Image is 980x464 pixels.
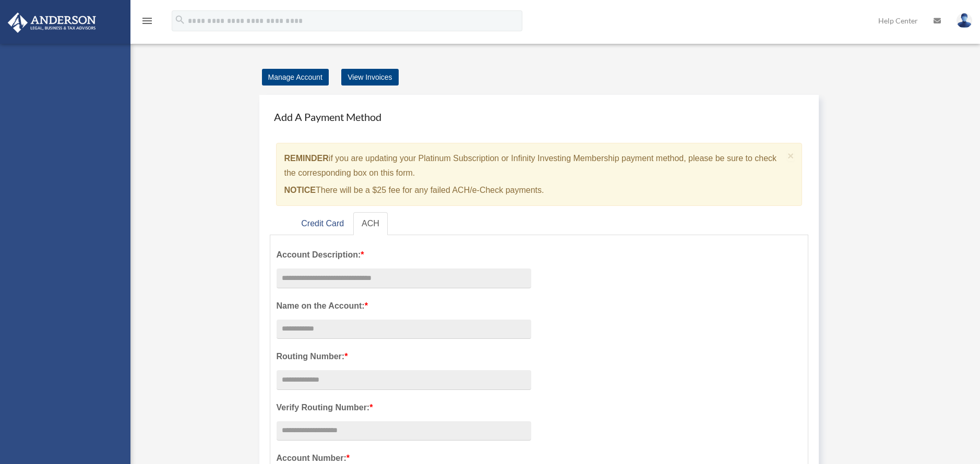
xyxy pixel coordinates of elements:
strong: NOTICE [284,186,316,194]
a: ACH [353,212,388,236]
a: Credit Card [293,212,352,236]
p: There will be a $25 fee for any failed ACH/e-Check payments. [284,183,784,198]
label: Verify Routing Number: [277,400,531,415]
span: × [787,150,794,162]
h4: Add A Payment Method [270,105,809,128]
a: View Invoices [341,69,398,86]
img: User Pic [957,13,972,28]
div: if you are updating your Platinum Subscription or Infinity Investing Membership payment method, p... [276,143,803,206]
button: Close [787,150,794,161]
label: Name on the Account: [277,299,531,313]
strong: REMINDER [284,154,329,163]
i: menu [141,15,153,27]
label: Routing Number: [277,349,531,364]
img: Anderson Advisors Platinum Portal [5,13,99,33]
a: menu [141,18,153,27]
a: Manage Account [262,69,329,86]
label: Account Description: [277,248,531,262]
i: search [174,14,186,26]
